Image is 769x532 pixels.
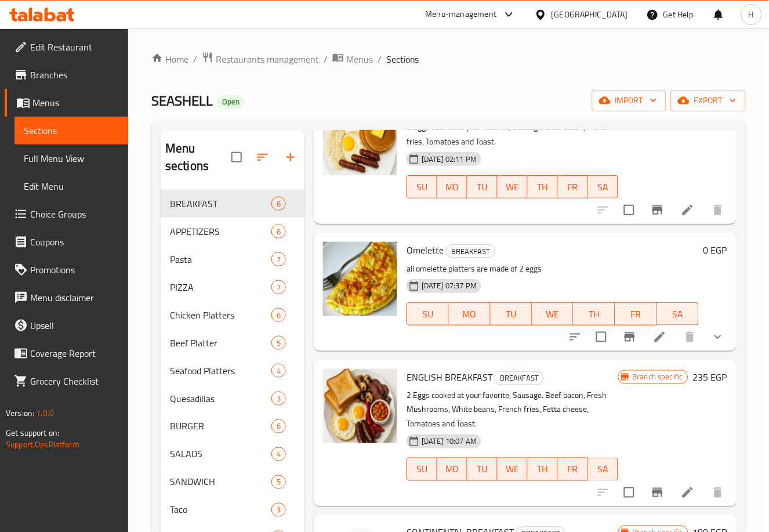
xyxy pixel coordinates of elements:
[472,461,493,478] span: TU
[407,262,699,276] p: all omelette platters are made of 2 eggs
[272,254,285,265] span: 7
[407,175,437,198] button: SU
[332,52,373,67] a: Menus
[323,242,397,316] img: Omelette
[170,364,271,378] span: Seafood Platters
[170,503,271,517] div: Taco
[407,302,449,325] button: SU
[170,252,271,266] div: Pasta
[170,197,271,211] div: BREAKFAST
[407,241,444,259] span: Omelette
[271,392,286,406] div: items
[537,306,570,323] span: WE
[592,90,666,111] button: import
[193,52,197,66] li: /
[346,52,373,66] span: Menus
[161,190,304,218] div: BREAKFAST6
[593,461,614,478] span: SA
[217,95,244,109] div: Open
[449,302,491,325] button: MO
[532,461,553,478] span: TH
[271,308,286,322] div: items
[491,302,532,325] button: TU
[412,461,433,478] span: SU
[437,458,467,481] button: MO
[272,449,285,460] span: 4
[472,179,493,196] span: TU
[5,256,128,284] a: Promotions
[272,393,285,404] span: 3
[30,40,119,54] span: Edit Restaurant
[272,226,285,237] span: 6
[617,480,641,505] span: Select to update
[558,458,588,481] button: FR
[681,203,695,217] a: Edit menu item
[14,172,128,200] a: Edit Menu
[272,198,285,209] span: 6
[532,302,574,325] button: WE
[165,140,231,175] h2: Menu sections
[495,371,543,385] span: BREAKFAST
[644,196,672,224] button: Branch-specific-item
[271,364,286,378] div: items
[161,385,304,412] div: Quesadillas3
[711,330,725,344] svg: Show Choices
[588,175,618,198] button: SA
[528,175,558,198] button: TH
[495,371,544,385] div: BREAKFAST
[161,357,304,385] div: Seafood Platters4
[151,52,746,67] nav: breadcrumb
[5,228,128,256] a: Coupons
[30,346,119,360] span: Coverage Report
[502,179,523,196] span: WE
[386,52,419,66] span: Sections
[30,235,119,249] span: Coupons
[704,323,732,351] button: show more
[437,175,467,198] button: MO
[563,461,583,478] span: FR
[601,93,657,108] span: import
[498,175,528,198] button: WE
[161,329,304,357] div: Beef Platter5
[30,263,119,277] span: Promotions
[407,368,492,386] span: ENGLISH BREAKFAST
[6,426,59,441] span: Get support on:
[224,145,249,169] span: Select all sections
[30,319,119,332] span: Upsell
[271,475,286,489] div: items
[151,52,188,66] a: Home
[14,144,128,172] a: Full Menu View
[407,120,618,149] p: 2 Eggs cooked at your favorite, Sausage. Beef bacon, French fries, Tomatoes and Toast.
[271,252,286,266] div: items
[170,392,271,406] span: Quesadillas
[323,369,397,443] img: ENGLISH BREAKFAST
[272,310,285,321] span: 6
[161,245,304,273] div: Pasta7
[14,117,128,144] a: Sections
[6,406,34,421] span: Version:
[412,179,433,196] span: SU
[161,468,304,496] div: SANDWICH5
[426,8,497,21] div: Menu-management
[407,388,618,432] p: 2 Eggs cooked at your favorite, Sausage. Beef bacon, Fresh Mushrooms, White beans, French fries, ...
[161,440,304,468] div: SALADS4
[704,196,732,224] button: delete
[662,306,694,323] span: SA
[161,412,304,440] div: BURGER6
[170,475,271,489] span: SANDWICH
[272,365,285,377] span: 4
[446,244,495,258] div: BREAKFAST
[30,207,119,221] span: Choice Groups
[170,225,271,238] span: APPETIZERS
[170,447,271,461] span: SALADS
[161,496,304,524] div: Taco3
[616,323,644,351] button: Branch-specific-item
[574,302,615,325] button: TH
[151,88,213,114] span: SEASHELL
[417,154,481,165] span: [DATE] 02:11 PM
[578,306,611,323] span: TH
[454,306,486,323] span: MO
